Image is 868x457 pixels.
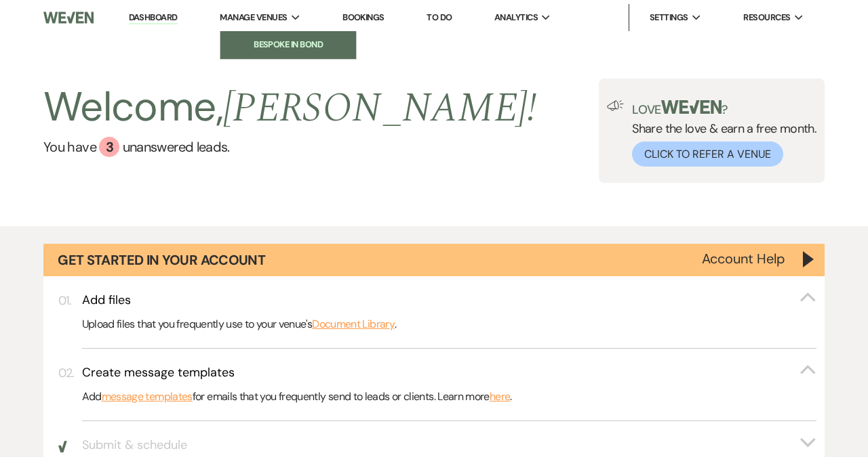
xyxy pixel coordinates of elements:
[342,12,384,23] a: Bookings
[43,3,94,32] img: Weven Logo
[99,137,119,157] div: 3
[82,364,817,381] button: Create message templates
[632,142,783,167] button: Click to Refer a Venue
[661,100,722,114] img: weven-logo-green.svg
[624,100,816,167] div: Share the love & earn a free month.
[743,11,790,24] span: Resources
[632,100,816,116] p: Love ?
[82,364,235,381] h3: Create message templates
[220,11,287,24] span: Manage Venues
[102,388,193,406] a: message templates
[43,137,536,157] a: You have 3 unanswered leads.
[43,79,536,137] h2: Welcome,
[82,292,131,309] h3: Add files
[227,38,349,51] li: Bespoke in Bond
[427,12,452,23] a: To Do
[650,11,688,24] span: Settings
[82,388,817,406] p: Add for emails that you frequently send to leads or clients. Learn more .
[607,100,624,111] img: loud-speaker-illustration.svg
[702,252,785,265] button: Account Help
[312,315,395,333] a: Document Library
[82,315,817,333] p: Upload files that you frequently use to your venue's .
[490,388,510,406] a: here
[223,77,536,139] span: [PERSON_NAME] !
[82,292,817,309] button: Add files
[82,437,817,454] button: Submit & schedule
[494,11,538,24] span: Analytics
[58,251,265,269] h1: Get Started in Your Account
[82,437,187,454] h3: Submit & schedule
[129,12,178,24] a: Dashboard
[220,31,356,58] a: Bespoke in Bond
